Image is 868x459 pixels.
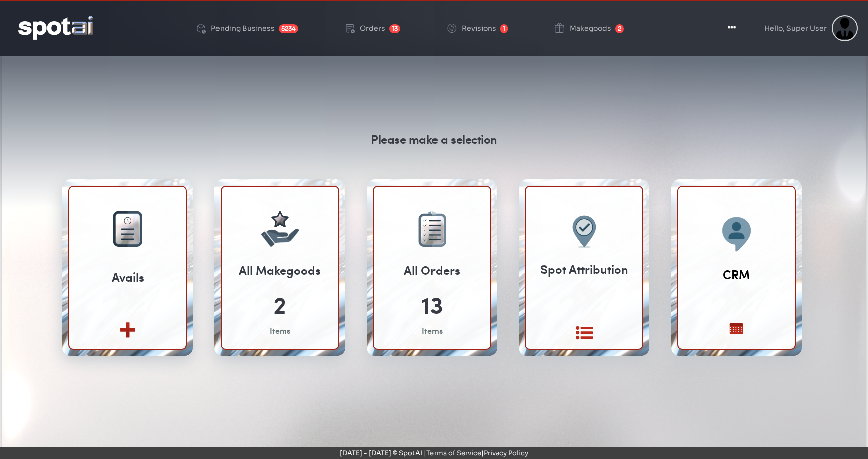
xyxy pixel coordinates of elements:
[263,234,265,236] img: vector-34.svg
[69,268,186,286] div: Avails
[764,25,827,32] div: Hello, Super User
[615,24,624,33] span: 2
[273,287,286,321] div: 2
[832,15,858,41] img: Sterling Cooper & Partners
[404,261,460,279] div: All Orders
[336,6,408,50] a: Orders 13
[462,25,496,32] div: Revisions
[100,339,155,358] a: Create new
[548,332,621,358] a: Google vs Post Logs
[423,224,427,227] img: vector-39.svg
[113,211,142,247] img: group-27.png
[432,211,436,215] img: vector-36.svg
[18,16,93,39] img: logo-reversed.png
[360,25,385,32] div: Orders
[187,6,306,50] a: Pending Business 5234
[438,6,516,50] a: Revisions 1
[484,449,528,457] a: Privacy Policy
[428,211,432,215] img: vector-37.svg
[389,24,400,33] span: 13
[545,6,632,50] a: Makegoods 2
[211,25,275,32] div: Pending Business
[423,229,427,231] img: vector-40.svg
[279,24,298,33] span: 5234
[426,449,481,457] a: Terms of Service
[373,186,491,350] a: All Orders 13 Items
[709,342,764,361] a: My Calendar
[500,24,508,33] span: 1
[239,261,321,279] div: All Makegoods
[423,219,427,222] img: vector-38.svg
[423,239,427,241] img: vector-42.svg
[418,213,446,247] img: group-31.png
[124,217,131,224] img: group-29.png
[446,22,458,34] img: change-circle.png
[709,309,764,348] img: my_calendar_icon_BA2B1B_centered_bigger.svg
[723,265,750,283] a: CRM
[563,211,605,253] img: spot-attribution.png
[421,287,443,321] div: 13
[526,260,642,278] div: Spot Attribution
[121,228,134,240] img: group-28.png
[422,325,443,336] div: Items
[423,234,427,236] img: vector-41.svg
[548,346,621,358] div: Google vs Post Logs
[570,25,611,32] div: Makegoods
[429,220,441,240] img: group-32.png
[713,211,761,258] img: CRM-V4.png
[270,325,290,336] div: Items
[195,22,207,34] img: deployed-code-history.png
[100,307,155,346] img: create-new-2.svg
[221,186,339,350] a: All Makegoods 2 Items
[344,22,356,34] img: order-play.png
[371,130,497,148] div: Please make a selection
[100,347,155,358] div: Create new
